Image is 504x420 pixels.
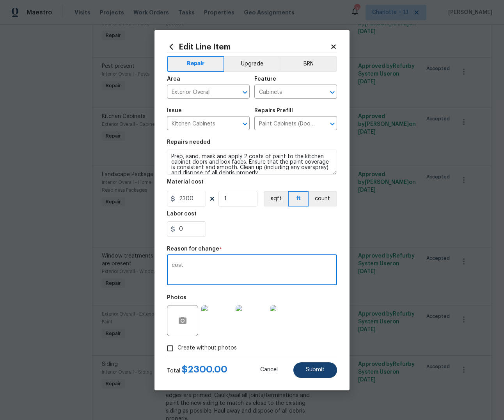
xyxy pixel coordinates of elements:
button: Open [240,118,250,129]
button: Cancel [248,362,290,378]
button: Open [240,87,250,98]
span: Submit [306,367,325,373]
button: Submit [293,362,337,378]
button: count [309,191,337,206]
button: Open [327,118,338,129]
h5: Reason for change [167,246,219,252]
button: sqft [264,191,288,206]
h5: Labor cost [167,211,197,217]
button: ft [288,191,309,206]
span: $ 2300.00 [182,365,227,374]
textarea: Prep, sand, mask and apply 2 coats of paint to the kitchen cabinet doors and box faces. Ensure th... [167,150,337,175]
button: BRN [280,56,337,72]
textarea: cost [172,263,332,279]
span: Create without photos [177,344,237,352]
button: Repair [167,56,224,72]
span: Cancel [260,367,278,373]
h5: Repairs needed [167,139,210,145]
button: Upgrade [224,56,280,72]
h5: Issue [167,108,182,113]
h5: Repairs Prefill [254,108,293,113]
h5: Material cost [167,179,204,185]
h5: Area [167,76,180,82]
h5: Photos [167,295,186,300]
button: Open [327,87,338,98]
h2: Edit Line Item [167,42,330,51]
h5: Feature [254,76,276,82]
div: Total [167,365,227,375]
